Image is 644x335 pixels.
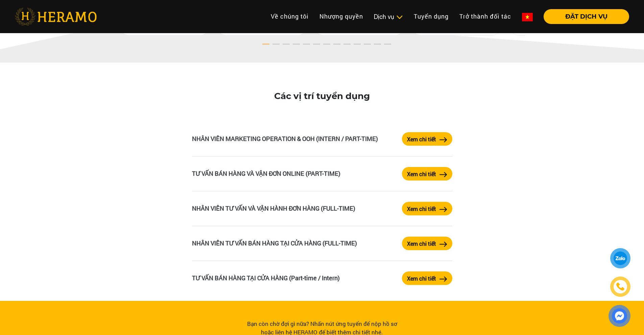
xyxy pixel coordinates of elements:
img: heramo-logo.png [15,8,97,25]
label: Xem chi tiết [407,205,436,213]
button: Xem chi tiết [402,271,452,285]
button: Xem chi tiết [402,132,452,146]
img: arrow [439,242,447,247]
img: arrow [439,137,447,142]
a: TƯ VẤN BÁN HÀNG TẠI CỬA HÀNG (Part-time / Intern) [192,274,340,282]
img: arrow [439,172,447,177]
button: 11 [359,43,366,49]
button: 1 [258,43,265,49]
a: Xem chi tiếtarrow [402,132,452,146]
a: Xem chi tiếtarrow [402,271,452,285]
a: ĐẶT DỊCH VỤ [538,14,629,20]
a: Xem chi tiếtarrow [402,167,452,181]
button: 6 [309,43,315,49]
a: Tuyển dụng [408,9,454,24]
label: Xem chi tiết [407,170,436,178]
button: 4 [288,43,295,49]
a: NHÂN VIÊN TƯ VẤN VÀ VẬN HÀNH ĐƠN HÀNG (FULL-TIME) [192,204,355,212]
div: Dịch vụ [374,12,403,21]
button: Xem chi tiết [402,167,452,181]
button: 2 [268,43,275,49]
label: Xem chi tiết [407,135,436,143]
button: Xem chi tiết [402,237,452,250]
a: TƯ VẤN BÁN HÀNG VÀ VẬN ĐƠN ONLINE (PART-TIME) [192,169,340,177]
img: vn-flag.png [522,13,533,21]
a: NHÂN VIÊN MARKETING OPERATION & OOH (INTERN / PART-TIME) [192,135,378,143]
label: Xem chi tiết [407,240,436,248]
button: 9 [339,43,346,49]
img: phone-icon [616,283,624,291]
img: subToggleIcon [396,14,403,21]
a: Xem chi tiếtarrow [402,237,452,250]
button: 10 [349,43,356,49]
a: phone-icon [610,277,630,297]
img: arrow [439,207,447,212]
label: Xem chi tiết [407,274,436,283]
a: Về chúng tôi [265,9,314,24]
button: 12 [369,43,376,49]
button: 13 [380,43,386,49]
button: 7 [319,43,326,49]
a: NHÂN VIÊN TƯ VẤN BÁN HÀNG TẠI CỬA HÀNG (FULL-TIME) [192,239,357,247]
a: Xem chi tiếtarrow [402,202,452,215]
button: 3 [278,43,285,49]
a: Trở thành đối tác [454,9,517,24]
img: arrow [439,277,447,282]
button: ĐẶT DỊCH VỤ [544,9,629,24]
button: 5 [299,43,305,49]
button: 8 [329,43,336,49]
button: Xem chi tiết [402,202,452,215]
h3: Các vị trí tuyển dụng [192,91,452,101]
a: Nhượng quyền [314,9,368,24]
